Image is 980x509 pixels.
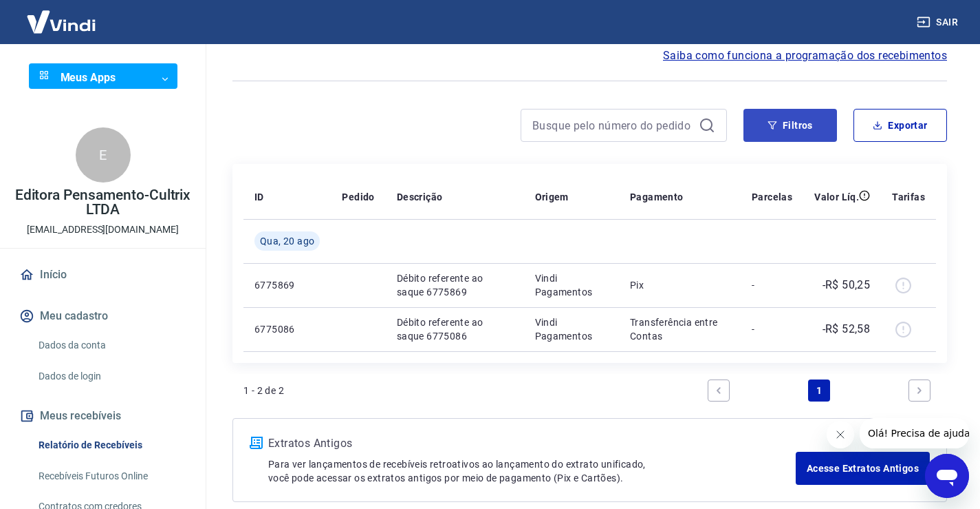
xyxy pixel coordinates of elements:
a: Dados de login [33,362,189,391]
a: Saiba como funciona a programação dos recebimentos [663,48,947,64]
p: Descrição [397,190,443,204]
div: E [76,127,131,183]
p: 6775086 [254,322,320,336]
p: Débito referente ao saque 6775086 [397,315,513,343]
p: [EMAIL_ADDRESS][DOMAIN_NAME] [27,222,179,237]
input: Busque pelo número do pedido [532,115,693,136]
a: Relatório de Recebíveis [33,431,189,459]
p: Tarifas [892,190,925,204]
span: Qua, 20 ago [260,234,314,248]
p: 6775869 [254,278,320,292]
button: Sair [914,10,963,35]
button: Filtros [743,109,837,142]
p: Pagamento [630,190,684,204]
p: Valor Líq. [814,190,859,204]
a: Início [17,260,189,290]
p: 1 - 2 de 2 [243,384,284,397]
p: - [752,322,792,336]
p: - [752,278,792,292]
button: Meu cadastro [17,301,189,331]
iframe: Botão para abrir a janela de mensagens [925,454,969,498]
p: Transferência entre Contas [630,315,730,343]
p: Débito referente ao saque 6775869 [397,271,513,299]
p: Vindi Pagamentos [535,315,609,343]
button: Meus recebíveis [17,401,189,431]
iframe: Fechar mensagem [827,421,854,448]
p: Parcelas [752,190,792,204]
p: Editora Pensamento-Cultrix LTDA [11,188,195,217]
a: Acesse Extratos Antigos [796,452,930,485]
p: ID [254,190,264,204]
a: Recebíveis Futuros Online [33,462,189,490]
img: ícone [250,437,263,449]
p: Para ver lançamentos de recebíveis retroativos ao lançamento do extrato unificado, você pode aces... [268,457,796,485]
ul: Pagination [702,374,936,407]
a: Previous page [708,380,730,402]
a: Dados da conta [33,331,189,360]
p: Pedido [342,190,374,204]
a: Page 1 is your current page [808,380,830,402]
iframe: Mensagem da empresa [860,418,969,448]
p: Pix [630,278,730,292]
p: Extratos Antigos [268,435,796,452]
a: Next page [908,380,930,402]
button: Exportar [853,109,947,142]
p: Vindi Pagamentos [535,271,609,299]
p: -R$ 50,25 [823,277,871,293]
p: -R$ 52,58 [823,321,871,337]
p: Origem [535,190,569,204]
img: Vindi [17,1,106,43]
span: Olá! Precisa de ajuda? [8,10,116,21]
